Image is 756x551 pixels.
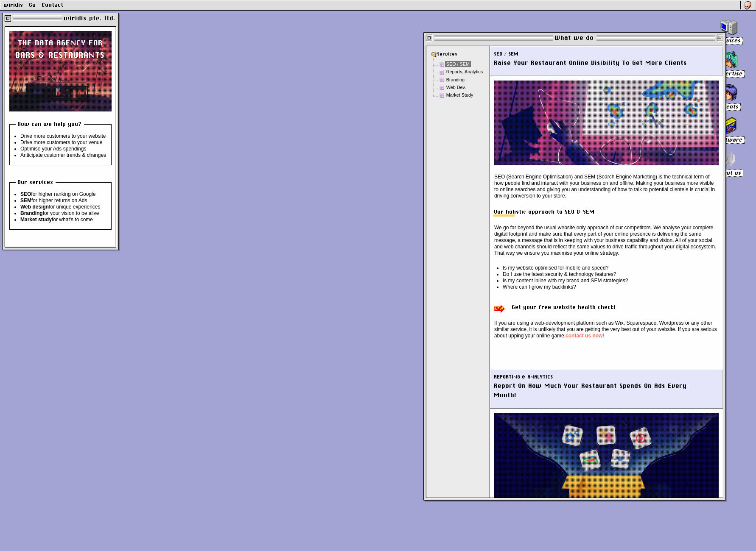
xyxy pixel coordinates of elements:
[720,117,737,134] img: Wiridis develops software with the aim to make data available and actionable to business owners, ...
[20,217,52,223] strong: Market study
[20,191,31,197] strong: SEO
[720,51,737,68] img: Wiridis is an agency from Singapore expert in Analytics, Advertising, Machine Learning, Cloud Ser...
[494,208,719,216] h3: Our holistic approach to SEO & SEM
[20,204,49,210] strong: Web design
[20,198,107,204] li: for higher returns on Ads
[20,146,107,152] li: Optimise your Ads spendings
[494,174,719,199] p: SEO (Search Engine Optimisation) and SEM (Search Engine Marketing) is the technical term of how p...
[20,204,107,210] li: for unique experiences
[714,150,744,167] img: Wiridis is a marketing and advertising agency from Singapore trying to facilitate data literacy t...
[16,179,56,185] span: Our services
[20,210,107,217] li: for your vision to be alive
[445,84,467,90] span: Web Dev.
[744,1,752,10] img: Go to our Soundcloud!
[494,225,719,256] p: We go far beyond the usual website only approach of our competitors. We analyse your complete dig...
[713,70,745,77] h2: Expertise
[20,191,107,198] li: for higher ranking on Google
[20,152,107,159] li: Anticipate customer trends & changes
[714,170,743,176] h2: About us
[720,84,737,101] img: Wiridis works with bar, restaurant and hotel owners across the world to help them raise visibilit...
[9,37,112,49] div: the data agency for
[717,103,741,110] h2: Clients
[445,61,471,67] span: SEO / SEM
[445,69,484,75] span: Reports, Analytics
[445,92,475,98] span: Market Study
[9,37,112,62] h2: bars & restaurants
[20,139,107,146] li: Drive more customers to your venue
[714,136,745,143] h2: Software
[494,373,697,400] h2: Report On How Much Your Restaurant Spends On Ads Every Month!
[555,35,594,41] h1: What we do
[494,320,719,339] p: If you are using a web-development platform such as Wix, Squarespace, Wordpress or any other simi...
[64,15,116,21] h1: wiridis pte. ltd.
[715,37,743,44] h2: Services
[494,304,508,313] img: New!
[494,50,697,58] span: SEO / SEM
[20,133,107,139] li: Drive more customers to your website
[503,278,719,284] li: Is my content inline with my brand and SEM strategies?
[16,121,84,127] span: How can we help you?
[494,303,719,312] h3: Get your free website health check!
[566,333,604,339] a: contact us now!
[503,284,719,290] li: Where can I grow my backlinks?
[4,1,23,9] div: wiridis
[20,217,107,223] li: for what's to come
[437,51,458,57] span: Services
[29,1,36,9] div: Go
[20,210,43,216] strong: Branding
[503,271,719,278] li: Do I use the latest security & technology features?
[720,18,737,35] img: Wiridis provides SEO / SEM, Web development, Branding and Market Study services to bar, restauran...
[494,50,697,67] h2: Raise Your Restaurant Online Visibility To Get More Clients
[445,77,466,83] span: Branding
[503,265,719,271] li: Is my website optimised for mobile and speed?
[42,2,64,8] a: Contact
[494,373,697,381] span: Reporting & Analytics
[20,198,31,203] strong: SEM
